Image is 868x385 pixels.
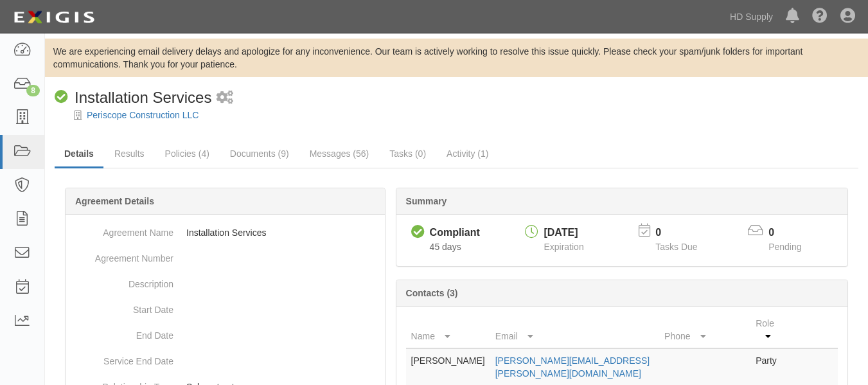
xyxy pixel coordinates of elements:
dt: Service End Date [71,348,173,368]
i: Compliant [55,91,68,104]
a: Activity (1) [437,141,498,166]
div: Installation Services [55,87,211,109]
th: Name [406,312,490,348]
span: Tasks Due [655,242,697,252]
p: 0 [655,226,713,240]
a: Details [55,141,103,168]
a: Policies (4) [155,141,219,166]
dt: Start Date [71,297,173,316]
div: We are experiencing email delivery delays and apologize for any inconvenience. Our team is active... [45,45,868,71]
span: Expiration [544,242,583,252]
p: 0 [768,226,817,240]
dd: Installation Services [71,220,380,246]
a: Documents (9) [220,141,299,166]
i: 1 scheduled workflow [217,91,233,105]
th: Role [750,312,786,348]
th: Phone [659,312,750,348]
div: 8 [26,85,40,96]
b: Summary [406,196,447,206]
dt: Agreement Name [71,220,173,239]
a: HD Supply [723,4,779,30]
i: Compliant [411,226,425,239]
dt: End Date [71,323,173,342]
th: Email [490,312,659,348]
span: Installation Services [75,89,211,106]
b: Agreement Details [75,196,154,206]
dt: Agreement Number [71,246,173,265]
div: [DATE] [544,226,583,240]
span: Pending [768,242,801,252]
span: Since 06/27/2025 [430,242,461,252]
dt: Description [71,271,173,291]
img: logo-5460c22ac91f19d4615b14bd174203de0afe785f0fc80cf4dbbc73dc1793850b.png [10,6,98,29]
a: [PERSON_NAME][EMAIL_ADDRESS][PERSON_NAME][DOMAIN_NAME] [495,355,650,379]
i: Help Center - Complianz [812,9,828,24]
b: Contacts (3) [406,288,458,298]
a: Tasks (0) [380,141,436,166]
a: Results [105,141,154,166]
a: Periscope Construction LLC [87,110,199,120]
div: Compliant [430,226,480,240]
a: Messages (56) [300,141,379,166]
